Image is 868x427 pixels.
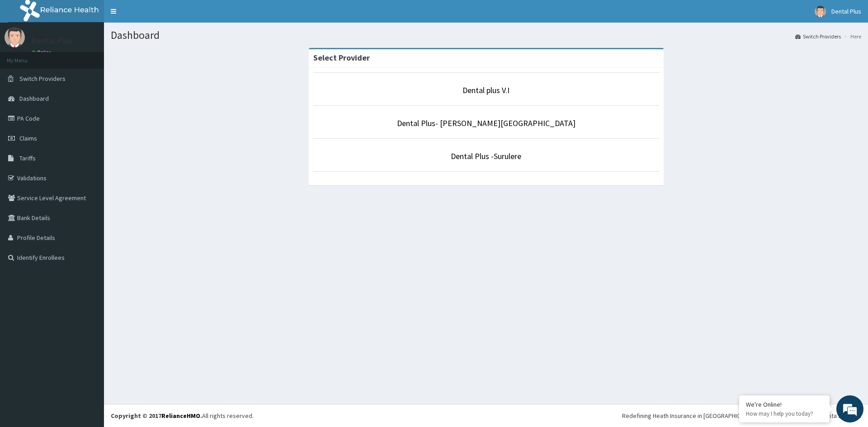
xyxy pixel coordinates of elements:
[746,410,823,418] p: How may I help you today?
[19,154,36,162] span: Tariffs
[32,49,53,56] a: Online
[104,404,868,427] footer: All rights reserved.
[313,52,370,63] strong: Select Provider
[19,134,37,142] span: Claims
[32,37,72,45] p: Dental Plus
[19,75,66,83] span: Switch Providers
[19,94,49,103] span: Dashboard
[815,6,826,17] img: User Image
[622,411,861,420] div: Redefining Heath Insurance in [GEOGRAPHIC_DATA] using Telemedicine and Data Science!
[111,412,202,420] strong: Copyright © 2017 .
[795,33,841,40] a: Switch Providers
[451,151,521,161] a: Dental Plus -Surulere
[397,118,576,128] a: Dental Plus- [PERSON_NAME][GEOGRAPHIC_DATA]
[111,29,861,41] h1: Dashboard
[5,27,25,47] img: User Image
[831,7,861,15] span: Dental Plus
[746,400,823,408] div: We're Online!
[842,33,861,40] li: Here
[161,412,200,420] a: RelianceHMO
[462,85,509,95] a: Dental plus V.I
